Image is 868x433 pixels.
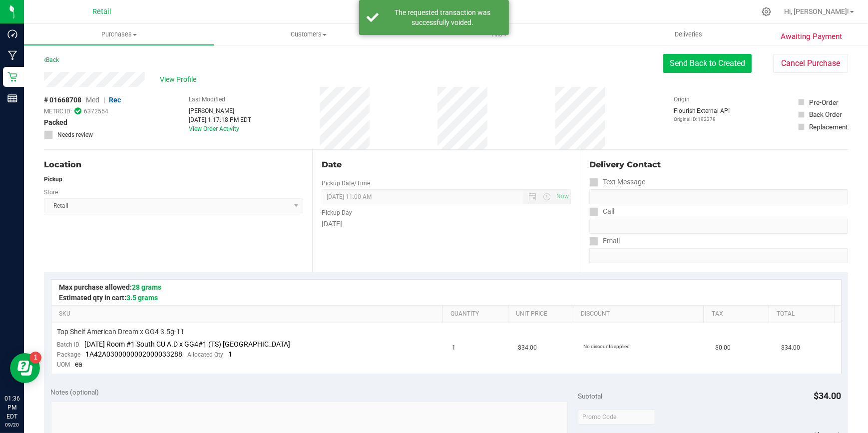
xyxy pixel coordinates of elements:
[51,388,99,396] span: Notes (optional)
[773,54,848,73] button: Cancel Purchase
[59,310,439,318] a: SKU
[674,115,730,123] p: Original ID: 192378
[777,310,830,318] a: Total
[661,30,716,39] span: Deliveries
[781,31,842,42] span: Awaiting Payment
[44,176,62,183] strong: Pickup
[214,24,404,45] a: Customers
[57,361,70,368] span: UOM
[674,106,730,123] div: Flourish External API
[24,24,214,45] a: Purchases
[663,54,752,73] button: Send Back to Created
[44,95,81,105] span: # 01668708
[584,344,630,349] span: No discounts applied
[814,391,842,401] span: $34.00
[384,7,501,27] div: The requested transaction was successfully voided.
[44,56,59,63] a: Back
[7,29,17,39] inline-svg: Dashboard
[589,204,614,219] label: Call
[322,159,571,171] div: Date
[85,340,291,348] span: [DATE] Room #1 South CU A.D x GG4#1 (TS) [GEOGRAPHIC_DATA]
[322,208,352,217] label: Pickup Day
[57,351,81,358] span: Package
[57,327,185,337] span: Top Shelf American Dream x GG4 3.5g-11
[589,159,848,171] div: Delivery Contact
[132,283,161,291] span: 28 grams
[594,24,784,45] a: Deliveries
[784,7,849,15] span: Hi, [PERSON_NAME]!
[452,343,455,353] span: 1
[59,283,161,291] span: Max purchase allowed:
[189,125,239,132] a: View Order Activity
[715,343,731,353] span: $0.00
[74,106,81,116] span: In Sync
[229,350,233,358] span: 1
[578,392,602,400] span: Subtotal
[4,421,19,429] p: 09/20
[92,7,111,16] span: Retail
[581,310,700,318] a: Discount
[589,189,848,204] input: Format: (999) 999-9999
[322,219,571,229] div: [DATE]
[589,175,645,189] label: Text Message
[189,106,251,115] div: [PERSON_NAME]
[712,310,765,318] a: Tax
[809,109,842,119] div: Back Order
[57,341,80,348] span: Batch ID
[29,352,41,364] iframe: Resource center unread badge
[109,96,121,104] span: Rec
[44,107,72,116] span: METRC ID:
[44,188,58,197] label: Store
[589,234,620,248] label: Email
[781,343,800,353] span: $34.00
[809,122,848,132] div: Replacement
[160,74,200,85] span: View Profile
[126,294,158,302] span: 3.5 grams
[57,130,93,139] span: Needs review
[518,343,537,353] span: $34.00
[322,179,370,188] label: Pickup Date/Time
[188,351,224,358] span: Allocated Qty
[450,310,504,318] a: Quantity
[84,107,108,116] span: 6372554
[75,360,83,368] span: ea
[674,95,690,104] label: Origin
[589,219,848,234] input: Format: (999) 999-9999
[103,96,105,104] span: |
[59,294,158,302] span: Estimated qty in cart:
[44,117,67,128] span: Packed
[7,93,17,103] inline-svg: Reports
[4,394,19,421] p: 01:36 PM EDT
[10,353,40,383] iframe: Resource center
[189,115,251,124] div: [DATE] 1:17:18 PM EDT
[7,50,17,60] inline-svg: Manufacturing
[86,96,99,104] span: Med
[24,30,214,39] span: Purchases
[809,97,839,107] div: Pre-Order
[44,159,303,171] div: Location
[578,410,655,425] input: Promo Code
[760,7,773,16] div: Manage settings
[516,310,569,318] a: Unit Price
[86,350,183,358] span: 1A42A0300000002000033288
[214,30,403,39] span: Customers
[7,72,17,82] inline-svg: Retail
[189,95,225,104] label: Last Modified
